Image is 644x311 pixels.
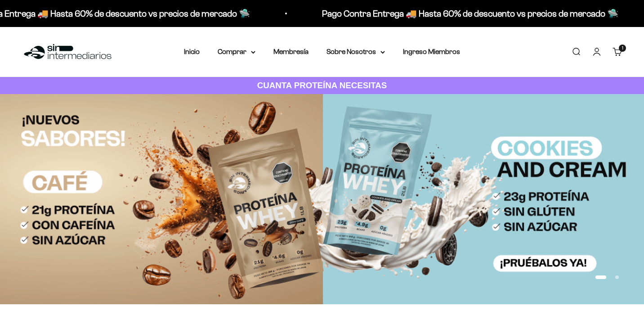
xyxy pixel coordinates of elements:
[403,48,460,55] a: Ingreso Miembros
[622,46,623,50] span: 1
[218,46,255,58] summary: Comprar
[273,48,309,55] a: Membresía
[257,81,387,90] strong: CUANTA PROTEÍNA NECESITAS
[184,48,200,55] a: Inicio
[317,6,613,21] p: Pago Contra Entrega 🚚 Hasta 60% de descuento vs precios de mercado 🛸
[326,46,385,58] summary: Sobre Nosotros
